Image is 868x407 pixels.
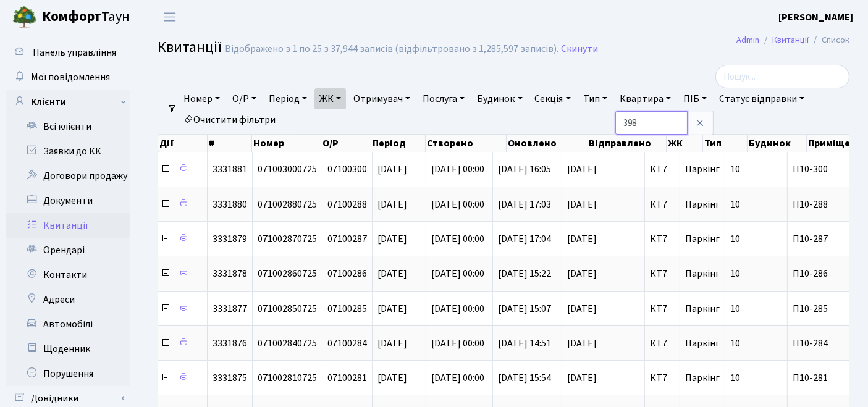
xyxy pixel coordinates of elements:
a: Тип [578,88,612,109]
a: Очистити фільтри [179,109,280,130]
span: КТ7 [650,269,675,279]
span: П10-285 [793,304,862,314]
a: Номер [179,88,225,109]
span: [DATE] 15:07 [498,302,551,316]
span: 071002810725 [258,371,317,385]
a: Мої повідомлення [6,65,130,90]
span: [DATE] 16:05 [498,162,551,176]
span: КТ7 [650,234,675,244]
span: [DATE] [377,337,407,350]
input: Пошук... [715,65,849,88]
span: [DATE] 00:00 [431,302,484,316]
span: Мої повідомлення [31,70,110,84]
span: П10-284 [793,338,862,348]
a: Послуга [418,88,470,109]
a: Панель управління [6,40,130,65]
span: [DATE] 17:04 [498,232,551,246]
span: [DATE] 00:00 [431,267,484,280]
a: Квартира [615,88,676,109]
th: Створено [426,135,507,152]
span: П10-300 [793,164,862,174]
span: [DATE] [377,232,407,246]
span: [DATE] [377,267,407,280]
span: [DATE] 17:03 [498,198,551,211]
span: КТ7 [650,164,675,174]
a: Договори продажу [6,164,130,188]
a: Admin [736,33,759,46]
span: [DATE] [567,269,639,279]
th: ЖК [667,135,704,152]
span: 071002850725 [258,302,317,316]
span: П10-287 [793,234,862,244]
span: [DATE] [567,199,639,209]
div: Відображено з 1 по 25 з 37,944 записів (відфільтровано з 1,285,597 записів). [225,43,558,55]
a: Період [264,88,312,109]
a: Документи [6,188,130,213]
span: КТ7 [650,199,675,209]
span: Паркінг [685,267,720,280]
span: [DATE] 00:00 [431,162,484,176]
span: [DATE] [567,304,639,314]
a: ЖК [314,88,346,109]
a: Адреси [6,287,130,312]
span: Паркінг [685,232,720,246]
span: [DATE] [377,371,407,385]
a: Орендарі [6,238,130,262]
span: [DATE] [377,162,407,176]
span: КТ7 [650,304,675,314]
a: ПІБ [678,88,712,109]
span: 10 [730,198,740,211]
span: Квитанції [158,36,222,58]
span: [DATE] [567,234,639,244]
th: Оновлено [507,135,588,152]
button: Переключити навігацію [154,7,185,27]
span: 07100284 [327,337,367,350]
a: Будинок [472,88,527,109]
span: 10 [730,371,740,385]
a: Отримувач [348,88,415,109]
span: Паркінг [685,162,720,176]
span: П10-286 [793,269,862,279]
span: [DATE] 00:00 [431,337,484,350]
span: 07100288 [327,198,367,211]
span: 07100286 [327,267,367,280]
span: 10 [730,162,740,176]
span: 07100281 [327,371,367,385]
a: Заявки до КК [6,139,130,164]
span: Паркінг [685,371,720,385]
span: 10 [730,337,740,350]
a: Контакти [6,262,130,287]
span: 3331876 [213,337,247,350]
span: 10 [730,232,740,246]
span: 07100285 [327,302,367,316]
a: Статус відправки [714,88,809,109]
th: Дії [158,135,208,152]
span: [DATE] [377,198,407,211]
b: [PERSON_NAME] [778,10,853,24]
li: Список [809,33,849,47]
img: logo.png [12,5,37,30]
span: Паркінг [685,198,720,211]
a: Секція [530,88,576,109]
nav: breadcrumb [718,27,868,53]
a: [PERSON_NAME] [778,10,853,25]
a: Всі клієнти [6,114,130,139]
a: О/Р [227,88,261,109]
span: 071002840725 [258,337,317,350]
span: 3331879 [213,232,247,246]
a: Квитанції [6,213,130,238]
span: [DATE] [377,302,407,316]
span: 10 [730,302,740,316]
th: О/Р [321,135,371,152]
span: [DATE] 14:51 [498,337,551,350]
span: 3331880 [213,198,247,211]
th: Тип [703,135,747,152]
a: Автомобілі [6,312,130,337]
span: 3331881 [213,162,247,176]
span: 10 [730,267,740,280]
span: П10-288 [793,199,862,209]
span: 071003000725 [258,162,317,176]
span: [DATE] 15:54 [498,371,551,385]
a: Клієнти [6,90,130,114]
span: [DATE] [567,164,639,174]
